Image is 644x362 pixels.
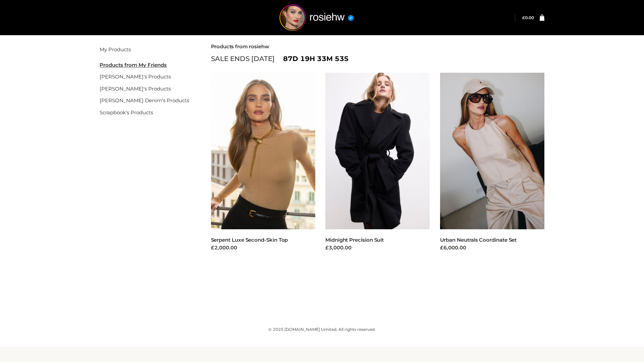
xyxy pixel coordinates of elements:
a: [PERSON_NAME]'s Products [100,73,171,80]
a: My Products [100,46,131,53]
a: [PERSON_NAME] Denim's Products [100,97,189,104]
div: £2,000.00 [211,244,316,252]
bdi: 0.00 [522,15,534,20]
span: 87d 19h 33m 53s [283,53,348,64]
div: £3,000.00 [325,244,430,252]
img: rosiehw [266,4,367,31]
a: £0.00 [522,15,534,20]
a: [PERSON_NAME]'s Products [100,85,171,92]
div: SALE ENDS [DATE] [211,53,545,64]
span: £ [522,15,525,20]
a: Scrapbook's Products [100,109,153,116]
a: Serpent Luxe Second-Skin Top [211,237,288,243]
div: © 2025 [DOMAIN_NAME] Limited. All rights reserved. [100,326,544,333]
a: Midnight Precision Suit [325,237,384,243]
h2: Products from rosiehw [211,44,545,50]
div: £6,000.00 [440,244,545,252]
a: Urban Neutrals Coordinate Set [440,237,517,243]
u: Products from My Friends [100,62,167,68]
